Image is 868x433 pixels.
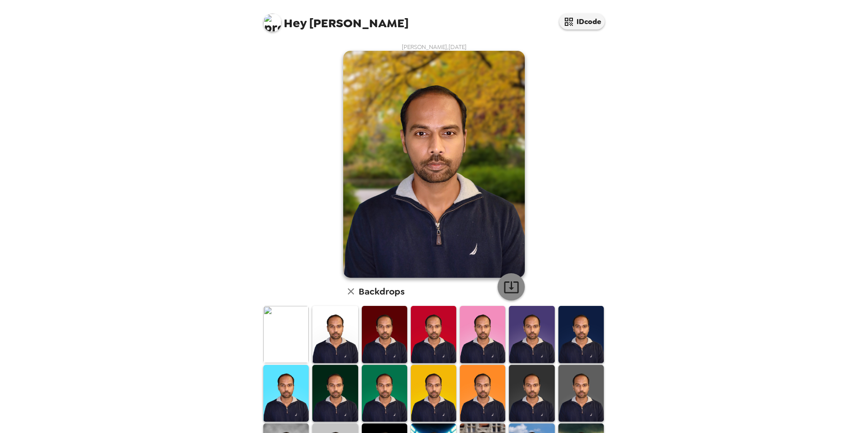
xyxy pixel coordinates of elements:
span: Hey [284,15,306,31]
span: [PERSON_NAME] [263,9,409,30]
img: user [343,51,525,278]
img: Original [263,306,309,363]
img: profile pic [263,14,281,32]
button: IDcode [559,14,605,30]
h6: Backdrops [359,284,404,299]
span: [PERSON_NAME] , [DATE] [402,43,467,51]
